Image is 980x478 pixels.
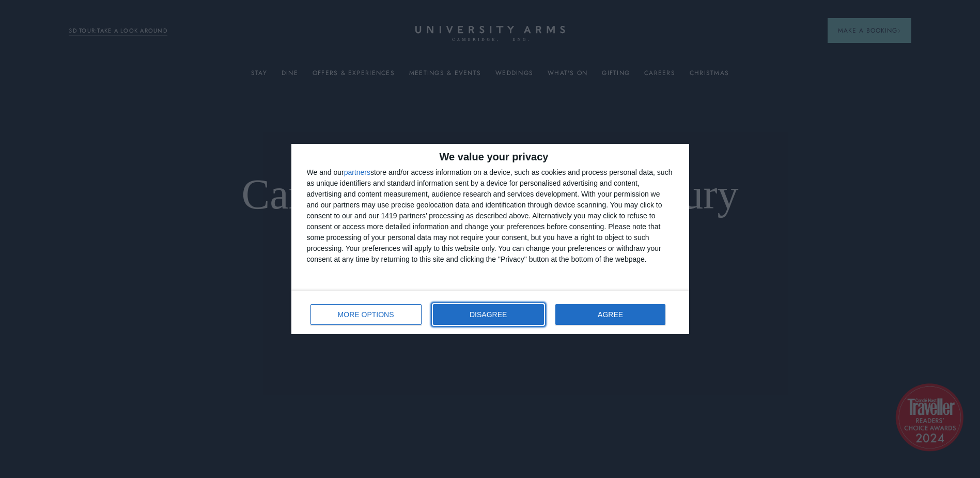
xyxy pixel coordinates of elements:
button: MORE OPTIONS [310,304,422,325]
span: AGREE [598,311,623,318]
span: DISAGREE [470,311,507,318]
span: MORE OPTIONS [338,311,394,318]
button: AGREE [555,304,666,325]
button: partners [344,169,370,176]
h2: We value your privacy [307,152,674,162]
div: qc-cmp2-ui [291,144,689,334]
button: DISAGREE [433,304,544,325]
div: We and our store and/or access information on a device, such as cookies and process personal data... [307,167,674,265]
